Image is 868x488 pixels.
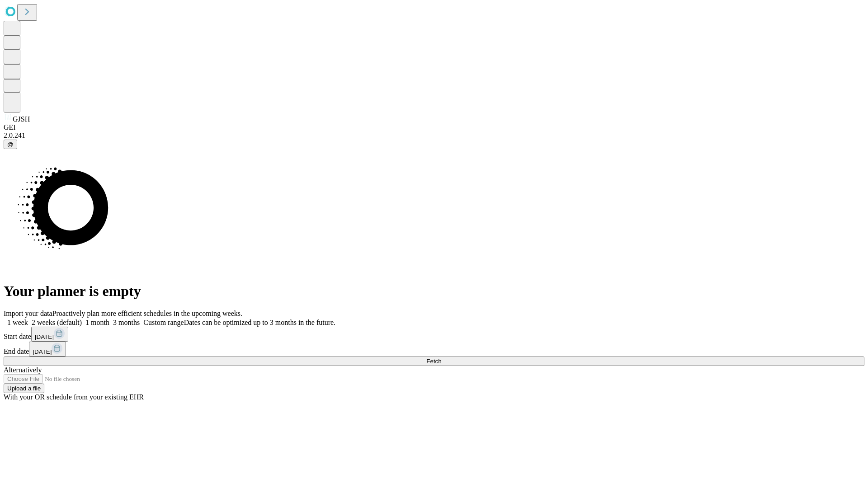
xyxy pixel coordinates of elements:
div: End date [4,342,864,357]
button: Fetch [4,357,864,366]
button: Upload a file [4,384,44,393]
span: @ [7,141,14,148]
h1: Your planner is empty [4,283,864,300]
div: GEI [4,123,864,131]
span: With your OR schedule from your existing EHR [4,393,144,401]
button: [DATE] [31,327,68,342]
div: Start date [4,327,864,342]
span: Fetch [426,358,441,365]
span: GJSH [13,115,30,123]
span: Alternatively [4,366,42,374]
span: 1 week [7,319,28,326]
span: 2 weeks (default) [32,319,82,326]
span: Dates can be optimized up to 3 months in the future. [184,319,335,326]
span: [DATE] [33,348,52,355]
div: 2.0.241 [4,131,864,140]
button: @ [4,140,17,149]
button: [DATE] [29,342,66,357]
span: Import your data [4,310,52,317]
span: 1 month [85,319,109,326]
span: Custom range [143,319,184,326]
span: Proactively plan more efficient schedules in the upcoming weeks. [52,310,242,317]
span: [DATE] [35,333,54,340]
span: 3 months [113,319,140,326]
